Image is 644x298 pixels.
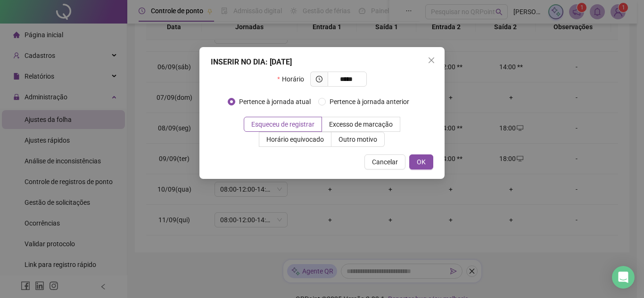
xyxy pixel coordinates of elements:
[364,154,405,169] button: Cancelar
[428,56,435,64] span: close
[235,97,314,107] span: Pertence à jornada atual
[316,76,322,82] span: clock-circle
[277,72,310,87] label: Horário
[211,56,433,68] div: INSERIR NO DIA : [DATE]
[417,157,426,167] span: OK
[409,154,433,169] button: OK
[266,136,324,143] span: Horário equivocado
[251,121,314,128] span: Esqueceu de registrar
[424,53,439,68] button: Close
[329,121,393,128] span: Excesso de marcação
[612,266,635,289] div: Open Intercom Messenger
[339,136,377,143] span: Outro motivo
[372,157,398,167] span: Cancelar
[326,97,413,107] span: Pertence à jornada anterior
